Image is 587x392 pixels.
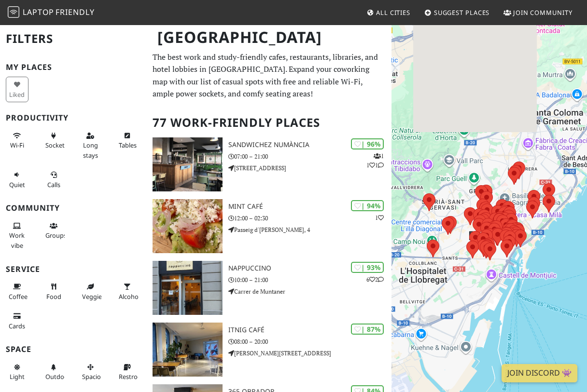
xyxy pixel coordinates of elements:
p: 6 2 [366,275,384,284]
button: Coffee [6,279,28,304]
p: 10:00 – 21:00 [228,275,391,284]
p: 1 1 1 [366,151,384,170]
img: Itnig Café [153,323,223,377]
p: The best work and study-friendly cafes, restaurants, libraries, and hotel lobbies in [GEOGRAPHIC_... [153,51,386,100]
span: Restroom [119,372,147,381]
h3: Mint Café [228,203,391,211]
span: Natural light [10,372,25,381]
button: Spacious [79,359,102,385]
h3: SandwiChez Numància [228,141,391,149]
h3: My Places [6,63,141,72]
button: Long stays [79,128,102,163]
h3: Service [6,265,141,274]
a: Join Community [500,4,576,21]
span: Credit cards [9,322,25,330]
h1: [GEOGRAPHIC_DATA] [150,24,390,51]
p: 07:00 – 21:00 [228,152,391,161]
span: Video/audio calls [47,180,60,189]
h3: Community [6,203,141,213]
h2: 77 Work-Friendly Places [153,108,386,137]
span: Stable Wi-Fi [10,141,24,149]
span: Quiet [9,180,25,189]
a: SandwiChez Numància | 96% 111 SandwiChez Numància 07:00 – 21:00 [STREET_ADDRESS] [147,137,391,191]
p: 1 [375,213,384,222]
span: Alcohol [119,292,140,301]
div: | 87% [351,324,384,335]
span: Suggest Places [434,8,490,17]
button: Tables [116,128,139,153]
span: Veggie [82,292,102,301]
button: Work vibe [6,218,28,253]
a: Mint Café | 94% 1 Mint Café 12:00 – 02:30 Passeig d'[PERSON_NAME], 4 [147,199,391,253]
button: Restroom [116,359,139,385]
span: Coffee [9,292,28,301]
img: LaptopFriendly [8,6,19,18]
p: Passeig d'[PERSON_NAME], 4 [228,225,391,234]
div: | 93% [351,262,384,273]
a: All Cities [363,4,414,21]
span: Food [46,292,61,301]
span: Group tables [45,231,67,240]
span: Power sockets [45,141,68,149]
span: Join Community [513,8,573,17]
button: Light [6,359,28,385]
h3: Itnig Café [228,326,391,334]
button: Veggie [79,279,102,304]
a: Nappuccino | 93% 62 Nappuccino 10:00 – 21:00 Carrer de Muntaner [147,261,391,315]
span: Spacious [82,372,108,381]
span: Friendly [56,7,94,17]
span: Work-friendly tables [119,141,137,149]
h3: Nappuccino [228,264,391,272]
p: Carrer de Muntaner [228,287,391,296]
p: [STREET_ADDRESS] [228,163,391,173]
button: Quiet [6,167,28,192]
span: Laptop [23,7,54,17]
button: Wi-Fi [6,128,28,153]
p: 12:00 – 02:30 [228,214,391,223]
a: Suggest Places [420,4,494,21]
button: Cards [6,308,28,334]
span: People working [9,231,25,249]
img: Nappuccino [153,261,223,315]
span: Long stays [83,141,98,159]
span: Outdoor area [45,372,70,381]
button: Sockets [42,128,65,153]
button: Outdoor [42,359,65,385]
p: 08:00 – 20:00 [228,337,391,346]
button: Alcohol [116,279,139,304]
div: | 94% [351,200,384,211]
h2: Filters [6,24,141,54]
span: All Cities [376,8,410,17]
a: LaptopFriendly LaptopFriendly [8,4,95,21]
div: | 96% [351,138,384,149]
button: Calls [42,167,65,192]
h3: Productivity [6,113,141,122]
h3: Space [6,345,141,354]
img: SandwiChez Numància [153,137,223,191]
p: [PERSON_NAME][STREET_ADDRESS] [228,349,391,358]
a: Join Discord 👾 [502,364,577,382]
button: Food [42,279,65,304]
a: Itnig Café | 87% Itnig Café 08:00 – 20:00 [PERSON_NAME][STREET_ADDRESS] [147,323,391,377]
img: Mint Café [153,199,223,253]
button: Groups [42,218,65,243]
